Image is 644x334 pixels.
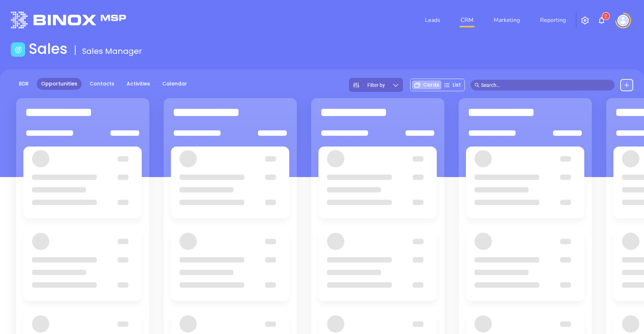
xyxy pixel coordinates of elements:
a: Leads [422,13,443,27]
span: Filter by [367,83,385,88]
span: search [475,83,480,88]
sup: 2 [602,13,609,20]
img: iconSetting [581,16,589,25]
div: Cards [412,80,441,89]
a: Reporting [537,13,569,27]
a: Marketing [491,13,523,27]
input: Search… [481,81,611,89]
span: 2 [604,14,607,19]
a: Opportunities [37,78,82,90]
a: Activities [122,78,154,90]
a: Calendar [158,78,191,90]
img: logo [11,11,126,28]
a: CRM [458,13,476,27]
img: user [617,15,629,26]
a: BDR [14,78,33,90]
img: iconNotification [597,16,606,25]
div: List [441,80,463,89]
a: Contacts [85,78,119,90]
span: Sales Manager [82,46,142,57]
h1: Sales [29,40,68,57]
